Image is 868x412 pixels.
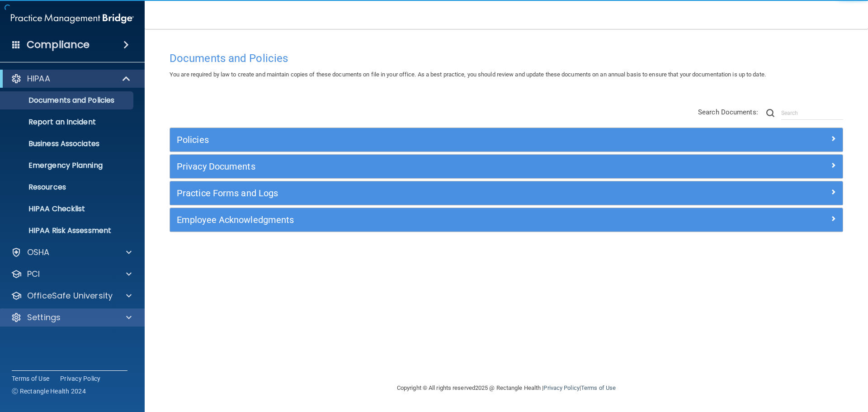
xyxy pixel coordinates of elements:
a: HIPAA [11,73,131,84]
a: Policies [177,133,836,147]
span: You are required by law to create and maintain copies of these documents on file in your office. ... [170,71,766,78]
p: HIPAA [27,73,50,84]
p: Emergency Planning [6,161,129,170]
span: Search Documents: [698,108,758,116]
a: Terms of Use [12,374,49,383]
p: Settings [27,312,61,323]
p: HIPAA Checklist [6,204,129,213]
a: OfficeSafe University [11,290,132,301]
a: PCI [11,269,132,279]
input: Search [781,106,843,120]
h5: Employee Acknowledgments [177,215,668,225]
h4: Compliance [27,38,90,51]
p: PCI [27,269,40,279]
a: Practice Forms and Logs [177,186,836,200]
h5: Policies [177,135,668,145]
p: OSHA [27,247,50,258]
p: Business Associates [6,139,129,148]
h5: Privacy Documents [177,161,668,171]
a: Settings [11,312,132,323]
div: Copyright © All rights reserved 2025 @ Rectangle Health | | [341,374,671,403]
p: Resources [6,183,129,192]
span: Ⓒ Rectangle Health 2024 [12,387,86,396]
a: Privacy Policy [543,384,579,391]
p: HIPAA Risk Assessment [6,226,129,235]
a: OSHA [11,247,132,258]
a: Privacy Policy [60,374,101,383]
a: Terms of Use [581,384,616,391]
p: Documents and Policies [6,96,129,105]
img: PMB logo [11,9,134,28]
h5: Practice Forms and Logs [177,188,668,198]
a: Privacy Documents [177,159,836,174]
a: Employee Acknowledgments [177,213,836,227]
h4: Documents and Policies [170,52,843,64]
p: Report an Incident [6,118,129,127]
img: ic-search.3b580494.png [766,109,774,117]
p: OfficeSafe University [27,290,113,301]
